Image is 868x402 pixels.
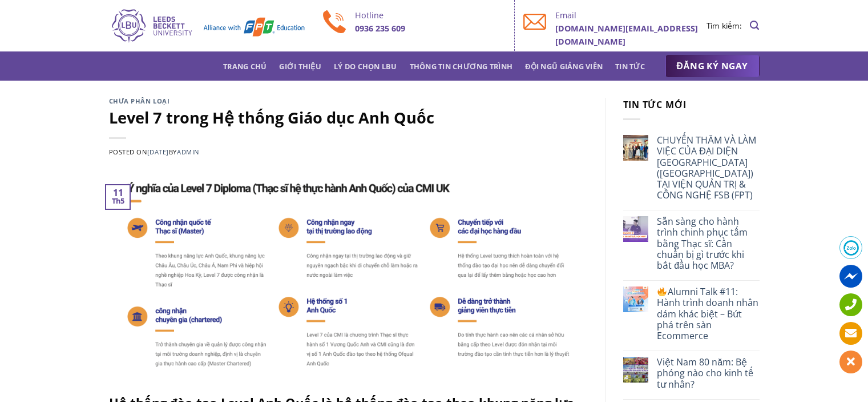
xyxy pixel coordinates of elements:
span: Tin tức mới [623,98,687,111]
a: CHUYẾN THĂM VÀ LÀM VIỆC CỦA ĐẠI DIỆN [GEOGRAPHIC_DATA] ([GEOGRAPHIC_DATA]) TẠI VIỆN QUẢN TRỊ & CÔ... [657,135,759,201]
h1: Level 7 trong Hệ thống Giáo dục Anh Quốc [109,108,588,128]
b: 0936 235 609 [355,23,405,34]
a: Tin tức [615,56,645,77]
a: Việt Nam 80 năm: Bệ phóng nào cho kinh tế tư nhân? [657,357,759,390]
a: Đội ngũ giảng viên [525,56,603,77]
img: Thạc sĩ Quản trị kinh doanh Quốc tế [109,7,306,44]
a: Chưa phân loại [109,97,170,105]
b: [DOMAIN_NAME][EMAIL_ADDRESS][DOMAIN_NAME] [555,23,698,47]
span: Posted on [109,148,169,156]
a: [DATE] [147,148,169,156]
a: Lý do chọn LBU [334,56,397,77]
p: Hotline [355,9,506,22]
a: Thông tin chương trình [410,56,513,77]
a: Search [750,14,759,37]
a: Trang chủ [223,56,267,77]
a: ĐĂNG KÝ NGAY [665,55,760,78]
a: admin [177,148,199,156]
span: by [169,148,199,156]
a: Sẵn sàng cho hành trình chinh phục tấm bằng Thạc sĩ: Cần chuẩn bị gì trước khi bắt đầu học MBA? [657,216,759,271]
a: Giới thiệu [279,56,321,77]
img: 🔥 [657,287,667,296]
p: Email [555,9,706,22]
li: Tìm kiếm: [706,19,742,32]
a: Alumni Talk #11: Hành trình doanh nhân dám khác biệt – Bứt phá trên sàn Ecommerce [657,286,759,341]
span: ĐĂNG KÝ NGAY [677,59,748,73]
